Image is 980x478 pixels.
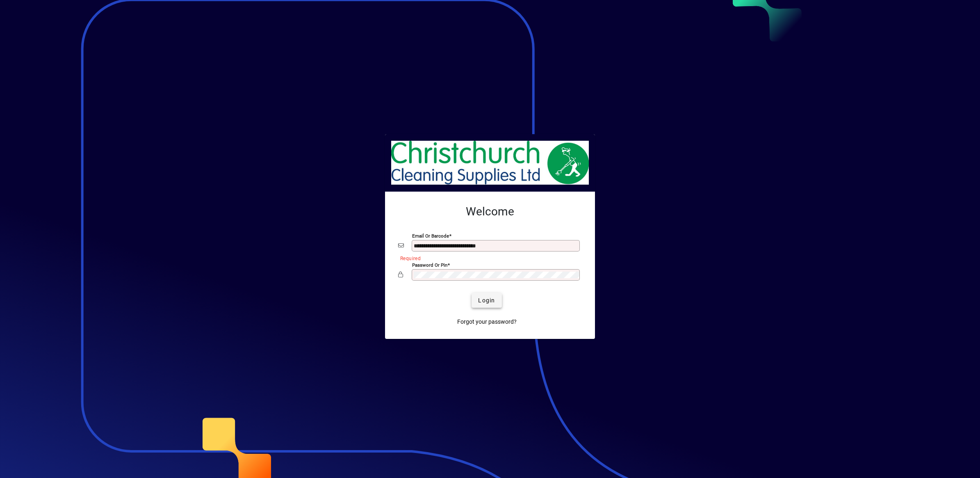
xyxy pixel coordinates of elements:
[472,293,501,308] button: Login
[454,314,520,329] a: Forgot your password?
[412,262,447,268] mat-label: Password or Pin
[478,296,495,305] span: Login
[412,233,449,239] mat-label: Email or Barcode
[400,254,575,262] mat-error: Required
[398,205,582,219] h2: Welcome
[457,318,517,326] span: Forgot your password?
